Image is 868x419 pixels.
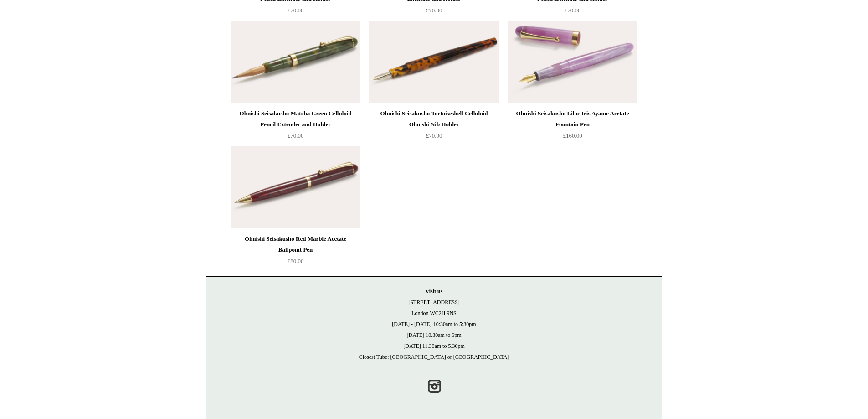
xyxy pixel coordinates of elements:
span: £160.00 [563,132,582,139]
img: Ohnishi Seisakusho Matcha Green Celluloid Pencil Extender and Holder [231,21,360,103]
div: Ohnishi Seisakusho Tortoiseshell Celluloid Ohnishi Nib Holder [371,108,496,130]
div: Ohnishi Seisakusho Lilac Iris Ayame Acetate Fountain Pen [510,108,635,130]
a: Ohnishi Seisakusho Tortoiseshell Celluloid Ohnishi Nib Holder £70.00 [369,108,498,145]
div: Ohnishi Seisakusho Red Marble Acetate Ballpoint Pen [233,233,358,255]
a: Ohnishi Seisakusho Lilac Iris Ayame Acetate Fountain Pen Ohnishi Seisakusho Lilac Iris Ayame Acet... [508,21,637,103]
span: £80.00 [288,258,304,264]
a: Ohnishi Seisakusho Tortoiseshell Celluloid Ohnishi Nib Holder Ohnishi Seisakusho Tortoiseshell Ce... [369,21,498,103]
img: Ohnishi Seisakusho Tortoiseshell Celluloid Ohnishi Nib Holder [369,21,498,103]
span: £70.00 [288,132,304,139]
strong: Visit us [426,288,443,295]
div: Ohnishi Seisakusho Matcha Green Celluloid Pencil Extender and Holder [233,108,358,130]
span: £70.00 [288,7,304,14]
img: Ohnishi Seisakusho Red Marble Acetate Ballpoint Pen [231,146,360,228]
a: Ohnishi Seisakusho Red Marble Acetate Ballpoint Pen Ohnishi Seisakusho Red Marble Acetate Ballpoi... [231,146,360,228]
a: Ohnishi Seisakusho Lilac Iris Ayame Acetate Fountain Pen £160.00 [508,108,637,145]
a: Ohnishi Seisakusho Matcha Green Celluloid Pencil Extender and Holder £70.00 [231,108,360,145]
img: Ohnishi Seisakusho Lilac Iris Ayame Acetate Fountain Pen [508,21,637,103]
span: £70.00 [426,132,442,139]
span: £70.00 [426,7,442,14]
p: [STREET_ADDRESS] London WC2H 9NS [DATE] - [DATE] 10:30am to 5:30pm [DATE] 10.30am to 6pm [DATE] 1... [216,286,653,362]
a: Ohnishi Seisakusho Red Marble Acetate Ballpoint Pen £80.00 [231,233,360,271]
a: Instagram [424,376,444,396]
a: Ohnishi Seisakusho Matcha Green Celluloid Pencil Extender and Holder Ohnishi Seisakusho Matcha Gr... [231,21,360,103]
span: £70.00 [565,7,581,14]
